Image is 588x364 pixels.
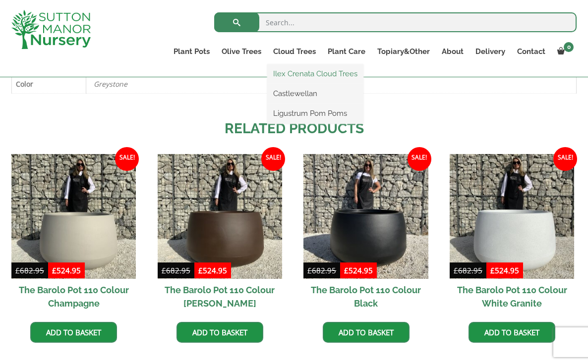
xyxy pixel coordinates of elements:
[436,45,470,58] a: About
[303,154,428,314] a: Sale! The Barolo Pot 110 Colour Black
[198,265,227,275] bdi: 524.95
[30,322,117,343] a: Add to basket: “The Barolo Pot 110 Colour Champagne”
[158,154,282,278] img: The Barolo Pot 110 Colour Mocha Brown
[198,265,203,275] span: £
[158,279,282,314] h2: The Barolo Pot 110 Colour [PERSON_NAME]
[12,74,86,93] th: Color
[11,154,136,278] img: The Barolo Pot 110 Colour Champagne
[553,147,577,171] span: Sale!
[162,265,166,275] span: £
[176,322,263,343] a: Add to basket: “The Barolo Pot 110 Colour Mocha Brown”
[115,147,139,171] span: Sale!
[303,154,428,278] img: The Barolo Pot 110 Colour Black
[11,154,136,314] a: Sale! The Barolo Pot 110 Colour Champagne
[408,147,431,171] span: Sale!
[168,45,216,58] a: Plant Pots
[267,66,363,81] a: Ilex Crenata Cloud Trees
[450,154,574,278] img: The Barolo Pot 110 Colour White Granite
[511,45,551,58] a: Contact
[470,45,511,58] a: Delivery
[158,154,282,314] a: Sale! The Barolo Pot 110 Colour [PERSON_NAME]
[15,265,44,275] bdi: 682.95
[162,265,190,275] bdi: 682.95
[322,45,371,58] a: Plant Care
[344,265,349,275] span: £
[94,75,569,93] p: Greystone
[303,279,428,314] h2: The Barolo Pot 110 Colour Black
[11,279,136,314] h2: The Barolo Pot 110 Colour Champagne
[490,265,495,275] span: £
[307,265,312,275] span: £
[450,279,574,314] h2: The Barolo Pot 110 Colour White Granite
[490,265,519,275] bdi: 524.95
[267,86,363,101] a: Castlewellan
[564,42,574,52] span: 0
[11,118,577,139] h2: Related products
[261,147,285,171] span: Sale!
[267,45,322,58] a: Cloud Trees
[11,74,577,94] table: Product Details
[214,12,577,32] input: Search...
[450,154,574,314] a: Sale! The Barolo Pot 110 Colour White Granite
[344,265,373,275] bdi: 524.95
[52,265,81,275] bdi: 524.95
[11,10,91,49] img: logo
[371,45,436,58] a: Topiary&Other
[52,265,57,275] span: £
[15,265,20,275] span: £
[551,45,577,58] a: 0
[323,322,410,343] a: Add to basket: “The Barolo Pot 110 Colour Black”
[267,106,363,121] a: Ligustrum Pom Poms
[216,45,267,58] a: Olive Trees
[307,265,336,275] bdi: 682.95
[454,265,482,275] bdi: 682.95
[454,265,458,275] span: £
[469,322,555,343] a: Add to basket: “The Barolo Pot 110 Colour White Granite”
